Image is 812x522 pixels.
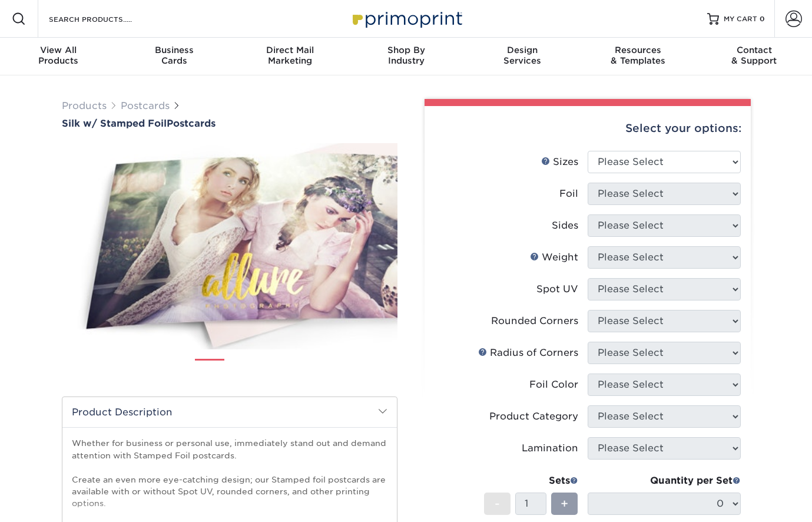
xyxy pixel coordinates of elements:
[536,282,578,296] div: Spot UV
[760,15,765,23] span: 0
[48,12,163,26] input: SEARCH PRODUCTS.....
[116,45,232,55] span: Business
[580,38,696,75] a: Resources& Templates
[234,354,264,384] img: Postcards 02
[464,38,580,75] a: DesignServices
[696,45,812,66] div: & Support
[116,38,232,75] a: BusinessCards
[559,187,578,201] div: Foil
[696,45,812,55] span: Contact
[434,106,741,151] div: Select your options:
[116,45,232,66] div: Cards
[522,441,578,455] div: Lamination
[348,38,464,75] a: Shop ByIndustry
[195,355,224,384] img: Postcards 01
[580,45,696,66] div: & Templates
[347,6,465,31] img: Primoprint
[348,45,464,66] div: Industry
[484,474,578,488] div: Sets
[464,45,580,55] span: Design
[495,495,500,513] span: -
[561,495,568,513] span: +
[62,118,167,129] span: Silk w/ Stamped Foil
[62,100,107,111] a: Products
[478,346,578,360] div: Radius of Corners
[580,45,696,55] span: Resources
[724,14,757,24] span: MY CART
[588,474,741,488] div: Quantity per Set
[232,45,348,66] div: Marketing
[62,118,397,129] h1: Postcards
[348,45,464,55] span: Shop By
[62,130,397,362] img: Silk w/ Stamped Foil 01
[530,250,578,265] div: Weight
[464,45,580,66] div: Services
[541,155,578,169] div: Sizes
[552,219,578,233] div: Sides
[696,38,812,75] a: Contact& Support
[62,118,397,129] a: Silk w/ Stamped FoilPostcards
[121,100,170,111] a: Postcards
[529,378,578,392] div: Foil Color
[489,409,578,424] div: Product Category
[3,486,100,518] iframe: Google Customer Reviews
[491,314,578,328] div: Rounded Corners
[232,38,348,75] a: Direct MailMarketing
[232,45,348,55] span: Direct Mail
[62,397,397,427] h2: Product Description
